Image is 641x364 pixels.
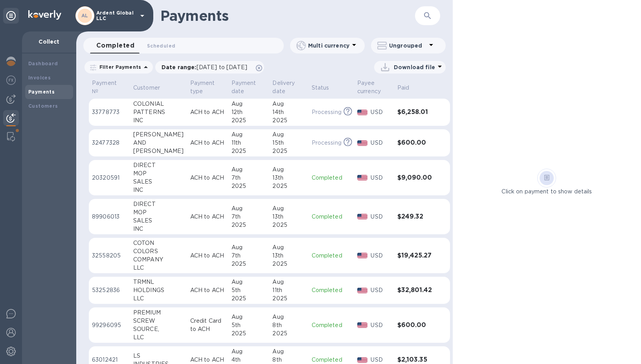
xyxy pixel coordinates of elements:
div: [PERSON_NAME] [133,147,184,155]
div: MOP [133,169,184,178]
div: Aug [231,165,266,174]
p: 32477328 [92,139,127,147]
span: Payee currency [357,79,391,96]
p: 63012421 [92,356,127,364]
p: USD [371,139,391,147]
img: Foreign exchange [6,75,16,85]
div: 2025 [231,260,266,268]
p: Collect [28,38,70,46]
div: [PERSON_NAME] [133,131,184,139]
p: Credit Card to ACH [190,317,225,333]
p: USD [371,108,391,116]
span: Paid [397,84,420,92]
div: 2025 [272,147,305,155]
h3: $600.00 [397,139,434,147]
div: 2025 [231,116,266,125]
p: USD [371,321,391,329]
h3: $6,258.01 [397,108,434,116]
div: 2025 [272,221,305,229]
span: Status [312,84,340,92]
div: Aug [231,347,266,356]
div: SALES [133,178,184,186]
div: MOP [133,208,184,217]
span: Payment type [190,79,225,96]
div: 2025 [231,221,266,229]
p: Completed [312,252,351,260]
p: Payee currency [357,79,381,96]
img: USD [357,175,368,180]
div: 13th [272,213,305,221]
b: Dashboard [28,61,58,66]
p: Processing [312,139,342,147]
div: PREMIUM [133,309,184,317]
h3: $2,103.35 [397,356,434,364]
p: ACH to ACH [190,174,225,182]
div: LLC [133,294,184,303]
p: USD [371,174,391,182]
div: PATTERNS [133,108,184,116]
h3: $600.00 [397,322,434,329]
p: USD [371,213,391,221]
div: 2025 [272,116,305,125]
p: Completed [312,321,351,329]
div: TRMNL [133,278,184,286]
p: 32558205 [92,252,127,260]
div: 2025 [231,147,266,155]
div: Date range:[DATE] to [DATE] [155,61,264,74]
p: Payment date [231,79,256,96]
span: Payment № [92,79,127,96]
p: ACH to ACH [190,356,225,364]
p: ACH to ACH [190,252,225,260]
h1: Payments [160,7,384,24]
p: ACH to ACH [190,286,225,294]
div: Aug [272,347,305,356]
span: [DATE] to [DATE] [197,64,247,70]
p: Processing [312,108,342,116]
p: Completed [312,213,351,221]
div: Aug [272,278,305,286]
div: INC [133,186,184,194]
p: ACH to ACH [190,139,225,147]
p: Ardent Global LLC [96,10,136,21]
b: Payments [28,89,55,95]
div: Aug [272,313,305,321]
p: Date range : [162,63,251,71]
div: Aug [231,278,266,286]
p: Completed [312,286,351,294]
div: 13th [272,252,305,260]
div: SOURCE, [133,325,184,333]
h3: $32,801.42 [397,287,434,294]
h3: $19,425.27 [397,252,434,259]
img: USD [357,214,368,219]
p: Paid [397,84,410,92]
p: ACH to ACH [190,213,225,221]
div: SCREW [133,317,184,325]
b: AL [81,13,88,18]
div: SALES [133,217,184,225]
div: 15th [272,139,305,147]
div: Aug [231,131,266,139]
span: Payment date [231,79,266,96]
img: USD [357,110,368,115]
p: 99296095 [92,321,127,329]
div: LLC [133,264,184,272]
h3: $9,090.00 [397,174,434,182]
div: 4th [231,356,266,364]
div: 5th [231,321,266,329]
div: Aug [231,204,266,213]
div: 2025 [272,260,305,268]
p: Ungrouped [389,42,426,50]
div: 11th [272,286,305,294]
span: Delivery date [272,79,305,96]
div: 14th [272,108,305,116]
p: Multi currency [308,42,349,50]
div: 7th [231,174,266,182]
div: 2025 [272,329,305,338]
p: USD [371,252,391,260]
div: 7th [231,213,266,221]
div: Aug [272,243,305,252]
div: HOLDINGS [133,286,184,294]
p: Customer [133,84,160,92]
p: 53252836 [92,286,127,294]
p: USD [371,286,391,294]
